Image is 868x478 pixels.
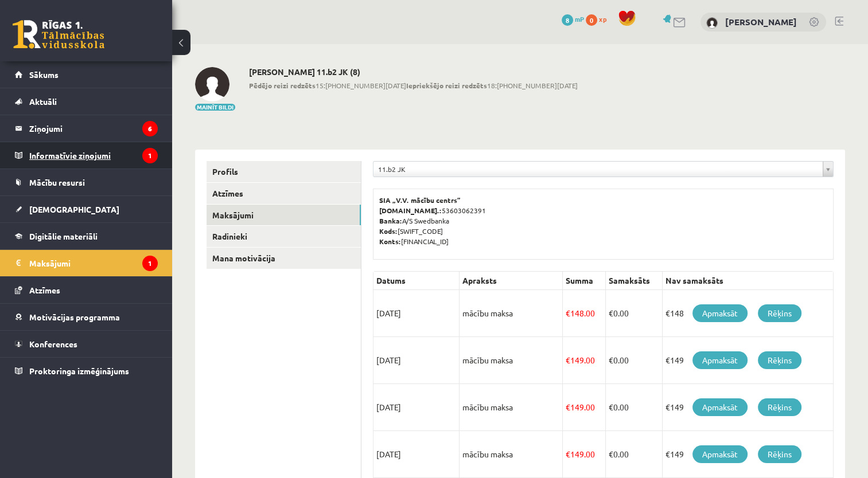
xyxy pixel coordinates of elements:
a: 0 xp [586,14,612,23]
td: [DATE] [373,337,460,384]
i: 1 [142,256,158,271]
a: Profils [207,161,361,182]
a: Atzīmes [207,183,361,204]
th: Apraksts [460,272,563,290]
span: Aktuāli [29,96,57,107]
span: € [566,449,570,459]
a: Apmaksāt [692,445,748,463]
th: Datums [373,272,460,290]
span: [DEMOGRAPHIC_DATA] [29,204,119,214]
td: €148 [663,290,834,337]
i: 1 [142,148,158,163]
a: 8 mP [562,14,584,23]
td: [DATE] [373,431,460,478]
span: Atzīmes [29,285,60,295]
td: €149 [663,384,834,431]
td: 0.00 [605,431,663,478]
b: [DOMAIN_NAME].: [379,206,442,215]
b: Kods: [379,226,398,236]
span: € [609,402,613,412]
button: Mainīt bildi [195,104,235,111]
p: 53603062391 A/S Swedbanka [SWIFT_CODE] [FINANCIAL_ID] [379,195,827,246]
a: [DEMOGRAPHIC_DATA] [15,196,158,222]
td: [DATE] [373,290,460,337]
td: 0.00 [605,290,663,337]
a: Motivācijas programma [15,304,158,330]
span: 0 [586,14,597,26]
i: 6 [142,121,158,136]
span: € [566,355,570,365]
a: Rēķins [758,351,801,369]
td: 149.00 [563,431,605,478]
a: Apmaksāt [692,398,748,416]
a: Aktuāli [15,88,158,115]
span: Mācību resursi [29,177,85,187]
img: Ritvars Kleins [706,17,718,29]
a: Maksājumi [207,205,361,226]
b: SIA „V.V. mācību centrs” [379,195,461,205]
a: Mana motivācija [207,248,361,269]
a: Maksājumi1 [15,250,158,276]
td: mācību maksa [460,384,563,431]
span: mP [575,14,584,23]
a: Apmaksāt [692,351,748,369]
legend: Ziņojumi [29,115,158,142]
a: Rēķins [758,304,801,322]
a: Mācību resursi [15,169,158,195]
a: Rēķins [758,445,801,463]
td: mācību maksa [460,337,563,384]
a: Apmaksāt [692,304,748,322]
span: Digitālie materiāli [29,231,98,241]
a: Rīgas 1. Tālmācības vidusskola [13,20,104,49]
span: € [566,308,570,318]
a: [PERSON_NAME] [725,16,797,28]
td: mācību maksa [460,431,563,478]
span: 8 [562,14,573,26]
b: Konts: [379,237,401,246]
span: € [609,308,613,318]
a: Sākums [15,61,158,88]
a: Ziņojumi6 [15,115,158,142]
span: € [566,402,570,412]
th: Nav samaksāts [663,272,834,290]
span: xp [599,14,606,23]
span: Sākums [29,69,59,80]
th: Samaksāts [605,272,663,290]
a: Rēķins [758,398,801,416]
span: € [609,355,613,365]
a: Atzīmes [15,277,158,303]
span: € [609,449,613,459]
legend: Maksājumi [29,250,158,276]
span: Motivācijas programma [29,312,120,322]
a: Proktoringa izmēģinājums [15,358,158,384]
h2: [PERSON_NAME] 11.b2 JK (8) [249,67,578,77]
td: €149 [663,337,834,384]
td: 148.00 [563,290,605,337]
td: 0.00 [605,384,663,431]
b: Pēdējo reizi redzēts [249,81,316,90]
td: €149 [663,431,834,478]
td: mācību maksa [460,290,563,337]
a: Radinieki [207,226,361,247]
img: Ritvars Kleins [195,67,229,101]
b: Banka: [379,216,402,225]
a: 11.b2 JK [373,162,833,177]
td: 149.00 [563,384,605,431]
a: Digitālie materiāli [15,223,158,249]
td: 149.00 [563,337,605,384]
a: Konferences [15,331,158,357]
a: Informatīvie ziņojumi1 [15,142,158,169]
legend: Informatīvie ziņojumi [29,142,158,169]
th: Summa [563,272,605,290]
span: 15:[PHONE_NUMBER][DATE] 18:[PHONE_NUMBER][DATE] [249,80,578,91]
span: 11.b2 JK [378,162,818,177]
td: [DATE] [373,384,460,431]
b: Iepriekšējo reizi redzēts [406,81,487,90]
td: 0.00 [605,337,663,384]
span: Proktoringa izmēģinājums [29,366,129,376]
span: Konferences [29,339,77,349]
